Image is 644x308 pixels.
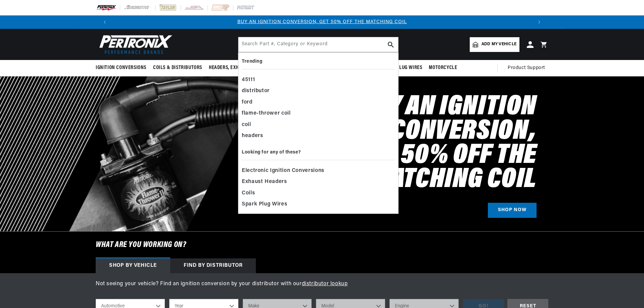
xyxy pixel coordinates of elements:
[242,150,301,155] b: Looking for any of these?
[383,37,398,52] button: search button
[242,97,395,108] div: ford
[79,15,565,29] slideshow-component: Translation missing: en.sections.announcements.announcement_bar
[96,280,548,289] p: Not seeing your vehicle? Find an ignition conversion by your distributor with our
[170,258,256,273] div: Find by Distributor
[481,41,516,48] span: Add my vehicle
[242,200,287,209] span: Spark Plug Wires
[205,60,291,76] summary: Headers, Exhausts & Components
[96,60,150,76] summary: Ignition Conversions
[242,85,395,97] div: distributor
[425,60,460,76] summary: Motorcycle
[111,18,533,26] div: 1 of 3
[98,15,111,29] button: Translation missing: en.sections.announcements.previous_announcement
[96,64,146,71] span: Ignition Conversions
[150,60,205,76] summary: Coils & Distributors
[242,130,395,142] div: headers
[242,166,324,176] span: Electronic Ignition Conversions
[381,64,422,71] span: Spark Plug Wires
[470,37,519,52] a: Add my vehicle
[242,119,395,131] div: coil
[488,203,537,218] a: SHOP NOW
[79,232,565,258] h6: What are you working on?
[429,64,457,71] span: Motorcycle
[96,258,170,273] div: Shop by vehicle
[242,74,395,86] div: 45111
[242,108,395,119] div: flame-thrower coil
[96,33,173,56] img: Pertronix
[378,60,426,76] summary: Spark Plug Wires
[238,37,398,52] input: Search Part #, Category or Keyword
[508,64,545,72] span: Product Support
[237,19,407,24] a: BUY AN IGNITION CONVERSION, GET 50% OFF THE MATCHING COIL
[242,189,255,198] span: Coils
[533,15,546,29] button: Translation missing: en.sections.announcements.next_announcement
[153,64,202,71] span: Coils & Distributors
[508,60,548,76] summary: Product Support
[302,281,348,287] a: distributor lookup
[111,18,533,26] div: Announcement
[242,177,287,187] span: Exhaust Headers
[242,59,262,64] b: Trending
[209,64,287,71] span: Headers, Exhausts & Components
